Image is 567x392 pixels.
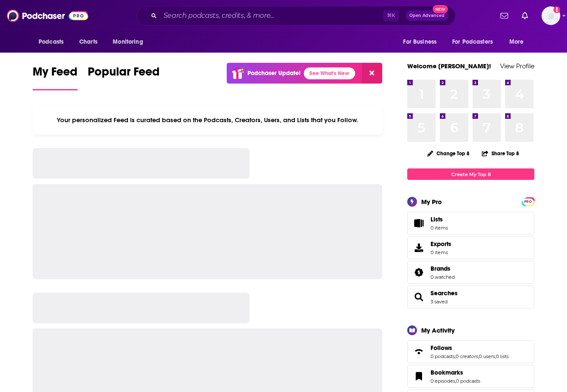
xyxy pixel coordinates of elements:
[383,10,399,21] span: ⌘ K
[542,6,560,25] button: Show profile menu
[447,34,505,50] button: open menu
[553,6,560,13] svg: Add a profile image
[33,64,78,84] span: My Feed
[39,36,64,48] span: Podcasts
[431,225,448,231] span: 0 items
[403,36,436,48] span: For Business
[496,353,509,359] a: 0 lists
[431,289,458,297] a: Searches
[247,70,300,77] p: Podchaser Update!
[509,36,524,48] span: More
[431,378,455,384] a: 0 episodes
[397,34,447,50] button: open menu
[407,365,534,388] span: Bookmarks
[407,168,534,180] a: Create My Top 8
[421,326,455,334] div: My Activity
[479,353,495,359] a: 0 users
[431,249,451,255] span: 0 items
[410,266,427,278] a: Brands
[407,212,534,235] a: Lists
[113,36,143,48] span: Monitoring
[160,9,383,22] input: Search podcasts, credits, & more...
[33,34,75,50] button: open menu
[503,34,534,50] button: open menu
[409,14,445,18] span: Open Advanced
[431,369,480,376] a: Bookmarks
[431,344,452,352] span: Follows
[107,34,154,50] button: open menu
[33,64,78,90] a: My Feed
[431,216,443,223] span: Lists
[431,274,455,280] a: 0 watched
[407,286,534,308] span: Searches
[88,64,160,90] a: Popular Feed
[452,36,493,48] span: For Podcasters
[523,198,533,204] a: PRO
[137,6,456,25] div: Search podcasts, credits, & more...
[421,198,442,206] div: My Pro
[431,240,451,248] span: Exports
[406,11,448,21] button: Open AdvancedNew
[410,370,427,382] a: Bookmarks
[33,106,382,134] div: Your personalized Feed is curated based on the Podcasts, Creators, Users, and Lists that you Follow.
[455,353,456,359] span: ,
[431,353,455,359] a: 0 podcasts
[456,353,478,359] a: 0 creators
[410,291,427,303] a: Searches
[431,344,509,352] a: Follows
[542,6,560,25] span: Logged in as jhutchinson
[422,148,475,159] button: Change Top 8
[431,216,448,223] span: Lists
[456,378,480,384] a: 0 podcasts
[410,242,427,254] span: Exports
[455,378,456,384] span: ,
[542,6,560,25] img: User Profile
[407,340,534,363] span: Follows
[88,64,160,84] span: Popular Feed
[7,8,88,24] img: Podchaser - Follow, Share and Rate Podcasts
[304,67,355,79] a: See What's New
[410,217,427,229] span: Lists
[431,265,455,272] a: Brands
[500,62,534,70] a: View Profile
[478,353,479,359] span: ,
[497,8,511,23] a: Show notifications dropdown
[407,236,534,259] a: Exports
[518,8,531,23] a: Show notifications dropdown
[431,265,450,272] span: Brands
[431,369,463,376] span: Bookmarks
[523,199,533,205] span: PRO
[495,353,496,359] span: ,
[481,145,520,162] button: Share Top 8
[433,5,448,13] span: New
[410,346,427,358] a: Follows
[431,299,447,305] a: 3 saved
[407,261,534,284] span: Brands
[79,36,97,48] span: Charts
[74,34,103,50] a: Charts
[407,62,491,70] a: Welcome [PERSON_NAME]!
